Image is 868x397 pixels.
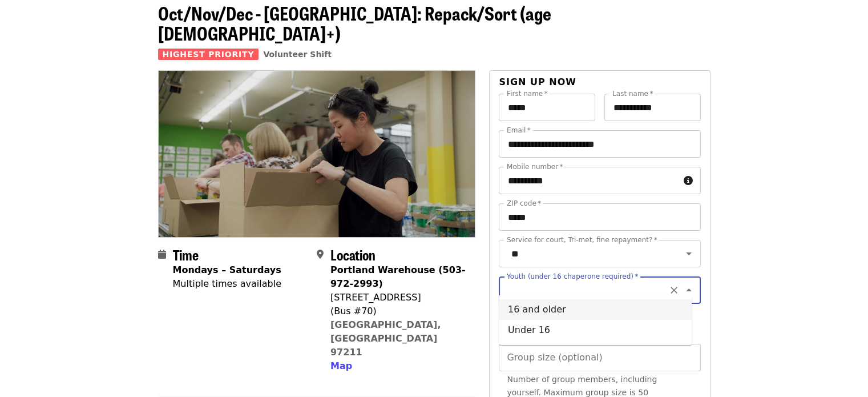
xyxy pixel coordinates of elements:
[681,246,697,262] button: Open
[604,94,701,121] input: Last name
[499,77,576,87] span: Sign up now
[158,49,259,60] span: Highest Priority
[330,359,352,373] button: Map
[317,249,324,260] i: map-marker-alt icon
[499,94,595,121] input: First name
[507,375,657,397] span: Number of group members, including yourself. Maximum group size is 50
[684,175,693,186] i: circle-info icon
[507,236,657,243] label: Service for court, Tri-met, fine repayment?
[612,90,653,97] label: Last name
[507,127,531,134] label: Email
[263,50,332,59] a: Volunteer Shift
[666,282,682,298] button: Clear
[173,264,281,275] strong: Mondays – Saturdays
[499,299,692,320] li: 16 and older
[681,282,697,298] button: Close
[330,264,466,289] strong: Portland Warehouse (503-972-2993)
[158,249,166,260] i: calendar icon
[159,71,475,236] img: Oct/Nov/Dec - Portland: Repack/Sort (age 8+) organized by Oregon Food Bank
[330,244,376,264] span: Location
[499,344,700,371] input: [object Object]
[499,203,700,231] input: ZIP code
[499,167,679,194] input: Mobile number
[499,130,700,158] input: Email
[173,244,199,264] span: Time
[499,320,692,340] li: Under 16
[330,291,466,304] div: [STREET_ADDRESS]
[173,277,281,291] div: Multiple times available
[507,163,563,170] label: Mobile number
[330,319,441,358] a: [GEOGRAPHIC_DATA], [GEOGRAPHIC_DATA] 97211
[330,360,352,371] span: Map
[330,304,466,318] div: (Bus #70)
[507,90,548,97] label: First name
[507,273,638,280] label: Youth (under 16 chaperone required)
[507,200,541,207] label: ZIP code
